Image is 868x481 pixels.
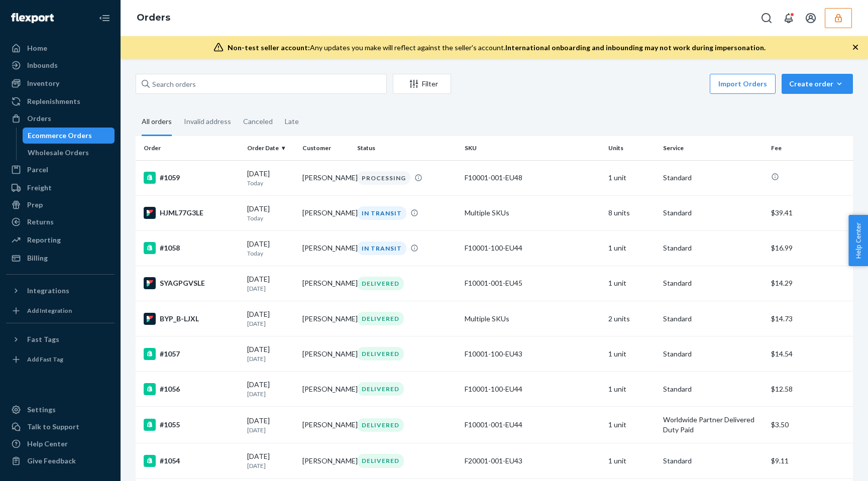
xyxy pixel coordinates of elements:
[298,407,353,443] td: [PERSON_NAME]
[247,416,294,434] div: [DATE]
[604,266,660,301] td: 1 unit
[767,301,853,336] td: $14.73
[357,206,406,220] div: IN TRANSIT
[782,74,853,94] button: Create order
[144,277,239,289] div: SYAGPGVSLE
[357,382,404,396] div: DELIVERED
[663,243,763,253] p: Standard
[298,160,353,195] td: [PERSON_NAME]
[27,60,58,70] div: Inbounds
[663,415,763,435] p: Worldwide Partner Delivered Duty Paid
[247,354,294,363] p: [DATE]
[663,314,763,324] p: Standard
[27,183,52,193] div: Freight
[298,195,353,230] td: [PERSON_NAME]
[136,136,243,160] th: Order
[767,372,853,407] td: $12.58
[27,165,48,175] div: Parcel
[465,384,600,394] div: F10001-100-EU44
[298,301,353,336] td: [PERSON_NAME]
[779,8,799,28] button: Open notifications
[505,43,766,52] span: International onboarding and inbounding may not work during impersonation.
[6,331,115,347] button: Fast Tags
[144,172,239,184] div: #1059
[298,230,353,266] td: [PERSON_NAME]
[27,456,76,466] div: Give Feedback
[243,136,298,160] th: Order Date
[6,419,115,435] button: Talk to Support
[298,372,353,407] td: [PERSON_NAME]
[604,372,660,407] td: 1 unit
[604,301,660,336] td: 2 units
[461,136,604,160] th: SKU
[27,334,59,344] div: Fast Tags
[767,230,853,266] td: $16.99
[137,12,170,23] a: Orders
[756,8,777,28] button: Open Search Box
[23,145,115,161] a: Wholesale Orders
[298,266,353,301] td: [PERSON_NAME]
[465,420,600,430] div: F10001-001-EU44
[298,336,353,372] td: [PERSON_NAME]
[144,313,239,325] div: BYP_B-LJXL
[247,274,294,293] div: [DATE]
[659,136,767,160] th: Service
[663,349,763,359] p: Standard
[23,128,115,144] a: Ecommerce Orders
[27,43,47,53] div: Home
[393,74,451,94] button: Filter
[129,4,178,33] ol: breadcrumbs
[27,306,72,315] div: Add Integration
[663,208,763,218] p: Standard
[247,390,294,398] p: [DATE]
[27,286,69,296] div: Integrations
[247,451,294,470] div: [DATE]
[461,301,604,336] td: Multiple SKUs
[27,113,51,124] div: Orders
[604,136,660,160] th: Units
[247,204,294,222] div: [DATE]
[144,348,239,360] div: #1057
[247,169,294,187] div: [DATE]
[663,456,763,466] p: Standard
[465,243,600,253] div: F10001-100-EU44
[6,250,115,266] a: Billing
[6,351,115,368] a: Add Fast Tag
[604,195,660,230] td: 8 units
[357,242,406,255] div: IN TRANSIT
[353,136,461,160] th: Status
[357,454,404,467] div: DELIVERED
[357,277,404,290] div: DELIVERED
[6,162,115,178] a: Parcel
[767,266,853,301] td: $14.29
[6,232,115,248] a: Reporting
[803,451,858,476] iframe: Opens a widget where you can chat to one of our agents
[27,253,48,263] div: Billing
[604,336,660,372] td: 1 unit
[144,242,239,254] div: #1058
[247,461,294,470] p: [DATE]
[604,443,660,478] td: 1 unit
[357,347,404,360] div: DELIVERED
[247,319,294,328] p: [DATE]
[767,195,853,230] td: $39.41
[285,108,299,135] div: Late
[6,75,115,91] a: Inventory
[136,74,387,94] input: Search orders
[142,108,172,136] div: All orders
[27,235,61,245] div: Reporting
[243,108,273,135] div: Canceled
[465,173,600,183] div: F10001-001-EU48
[247,344,294,363] div: [DATE]
[6,197,115,213] a: Prep
[27,78,59,88] div: Inventory
[789,79,845,89] div: Create order
[848,215,868,266] button: Help Center
[184,108,231,135] div: Invalid address
[247,284,294,293] p: [DATE]
[663,173,763,183] p: Standard
[767,336,853,372] td: $14.54
[27,217,54,227] div: Returns
[27,355,63,364] div: Add Fast Tag
[247,426,294,434] p: [DATE]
